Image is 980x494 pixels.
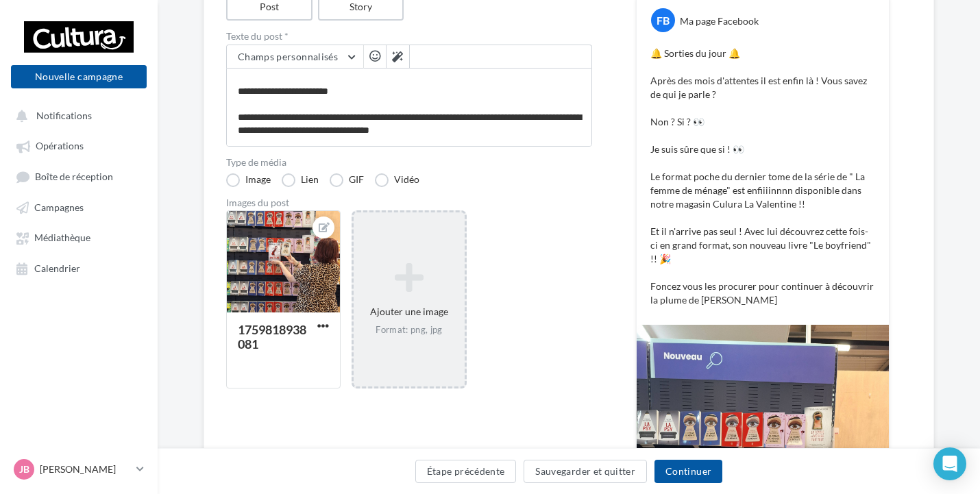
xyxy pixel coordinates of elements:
[226,173,271,187] label: Image
[227,45,363,69] button: Champs personnalisés
[8,133,149,158] a: Opérations
[330,173,364,187] label: GIF
[651,8,675,32] div: FB
[34,232,90,244] span: Médiathèque
[238,322,306,351] div: 1759818938081
[524,460,647,483] button: Sauvegarder et quitter
[34,201,84,213] span: Campagnes
[8,256,149,280] a: Calendrier
[8,195,149,219] a: Campagnes
[226,158,592,167] label: Type de média
[8,225,149,249] a: Médiathèque
[36,110,92,121] span: Notifications
[375,173,419,187] label: Vidéo
[36,140,84,152] span: Opérations
[34,262,80,274] span: Calendrier
[415,460,517,483] button: Étape précédente
[8,103,144,127] button: Notifications
[226,198,592,208] div: Images du post
[226,32,592,41] label: Texte du post *
[19,462,29,476] span: JB
[933,447,966,480] div: Open Intercom Messenger
[282,173,319,187] label: Lien
[238,51,338,62] span: Champs personnalisés
[8,164,149,189] a: Boîte de réception
[654,460,722,483] button: Continuer
[11,65,147,88] button: Nouvelle campagne
[35,171,113,182] span: Boîte de réception
[40,462,131,476] p: [PERSON_NAME]
[680,14,759,28] div: Ma page Facebook
[650,47,875,307] p: 🔔 Sorties du jour 🔔 Après des mois d'attentes il est enfin là ! Vous savez de qui je parle ? Non ...
[11,456,147,482] a: JB [PERSON_NAME]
